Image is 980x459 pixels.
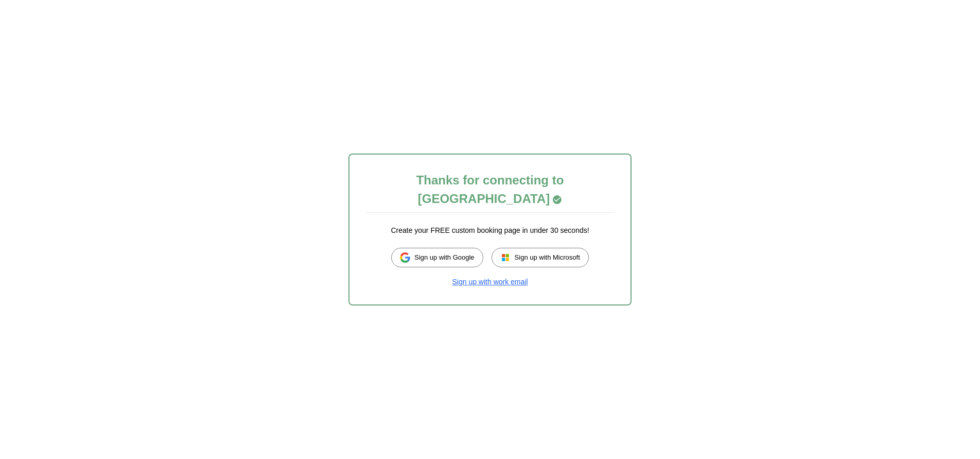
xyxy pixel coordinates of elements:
p: Create your FREE custom booking page in under 30 seconds! [366,225,614,235]
button: Sign up with Microsoft [492,248,589,267]
img: microsoft-logo.7cf64d5f.svg [500,252,511,263]
h1: Thanks for connecting to [GEOGRAPHIC_DATA] [366,171,614,208]
img: google-logo.6d399ca0.svg [400,252,410,263]
a: Sign up with work email [452,278,528,286]
button: Sign up with Google [391,248,483,267]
